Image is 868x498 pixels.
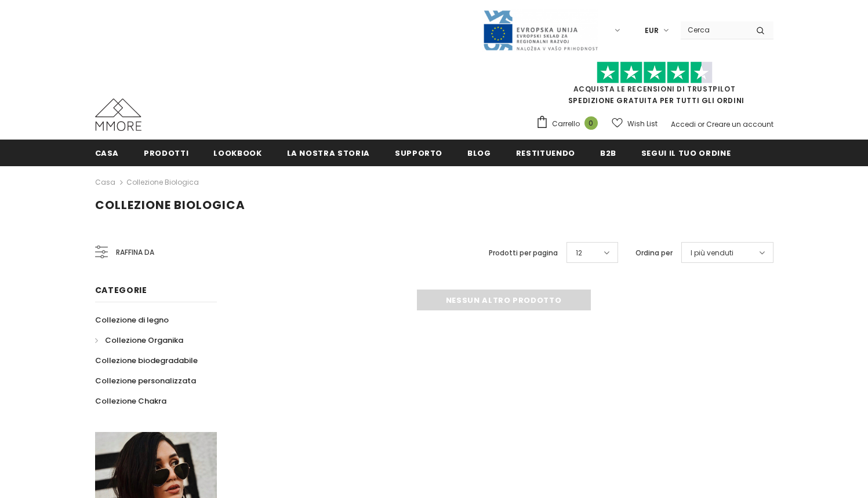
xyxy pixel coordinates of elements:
[213,148,262,159] span: Lookbook
[95,148,119,159] span: Casa
[95,350,198,371] a: Collezione biodegradabile
[95,375,196,386] span: Collezione personalizzata
[287,140,370,166] a: La nostra storia
[95,396,166,407] span: Collezione Chakra
[584,116,598,130] span: 0
[105,335,183,346] span: Collezione Organika
[635,247,673,259] label: Ordina per
[95,175,115,189] a: Casa
[573,84,736,94] a: Acquista le recensioni di TrustPilot
[126,177,199,187] a: Collezione biologica
[612,113,658,134] a: Wish List
[95,140,119,166] a: Casa
[395,148,442,159] span: supporto
[95,98,141,131] img: Casi MMORE
[627,118,658,130] span: Wish List
[691,247,733,259] span: I più venduti
[95,284,147,296] span: Categorie
[706,119,773,129] a: Creare un account
[482,9,598,52] img: Javni Razpis
[597,61,713,84] img: Fidati di Pilot Stars
[95,391,166,411] a: Collezione Chakra
[516,140,575,166] a: Restituendo
[552,118,580,130] span: Carrello
[482,25,598,35] a: Javni Razpis
[671,119,696,129] a: Accedi
[536,115,604,133] a: Carrello 0
[600,148,616,159] span: B2B
[95,371,196,391] a: Collezione personalizzata
[144,140,188,166] a: Prodotti
[144,148,188,159] span: Prodotti
[287,148,370,159] span: La nostra storia
[576,247,582,259] span: 12
[641,148,731,159] span: Segui il tuo ordine
[516,148,575,159] span: Restituendo
[681,21,747,38] input: Search Site
[395,140,442,166] a: supporto
[213,140,262,166] a: Lookbook
[698,119,704,129] span: or
[467,140,491,166] a: Blog
[95,330,183,350] a: Collezione Organika
[600,140,616,166] a: B2B
[641,140,731,166] a: Segui il tuo ordine
[95,310,169,330] a: Collezione di legno
[645,25,659,36] span: EUR
[116,246,154,259] span: Raffina da
[95,355,198,366] span: Collezione biodegradabile
[536,67,773,105] span: SPEDIZIONE GRATUITA PER TUTTI GLI ORDINI
[95,197,245,213] span: Collezione biologica
[467,148,491,159] span: Blog
[95,314,169,325] span: Collezione di legno
[489,247,558,259] label: Prodotti per pagina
